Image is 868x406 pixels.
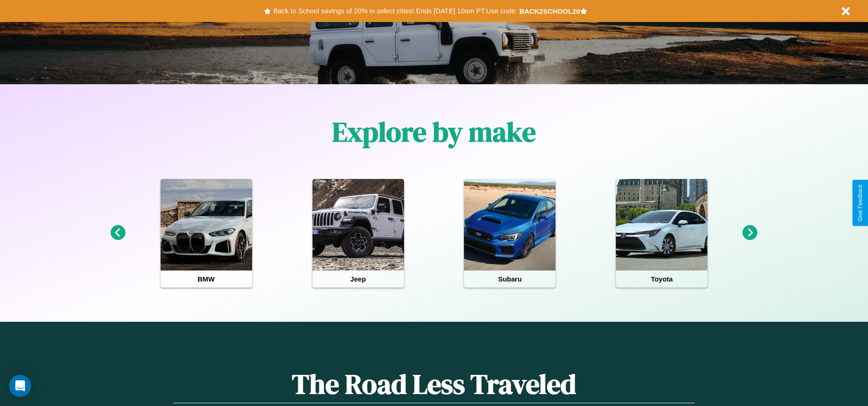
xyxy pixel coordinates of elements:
[519,7,580,15] b: BACK2SCHOOL20
[332,113,536,151] h1: Explore by make
[313,271,404,287] h4: Jeep
[464,271,555,287] h4: Subaru
[161,271,252,287] h4: BMW
[857,184,863,222] div: Give Feedback
[173,365,694,403] h1: The Road Less Traveled
[271,5,519,17] button: Back to School savings of 20% in select cities! Ends [DATE] 10am PT.Use code:
[616,271,707,287] h4: Toyota
[9,375,31,397] div: Open Intercom Messenger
